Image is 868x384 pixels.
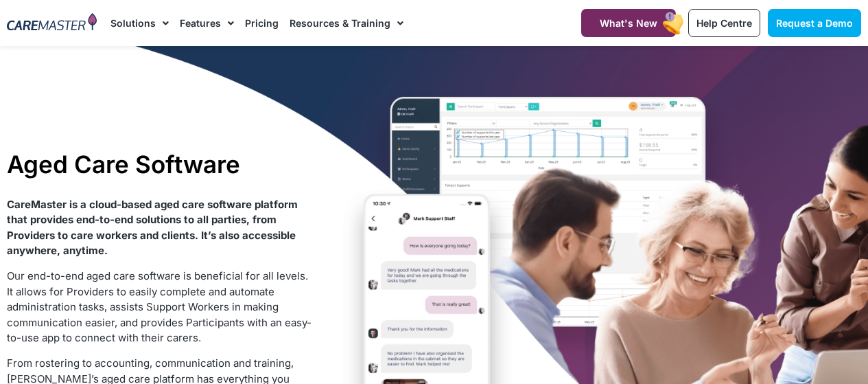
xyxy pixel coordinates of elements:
[7,198,298,258] strong: CareMaster is a cloud-based aged care software platform that provides end-to-end solutions to all...
[7,150,314,179] h1: Aged Care Software
[600,17,657,29] span: What's New
[581,9,676,37] a: What's New
[776,17,853,29] span: Request a Demo
[688,9,760,37] a: Help Centre
[696,17,752,29] span: Help Centre
[768,9,861,37] a: Request a Demo
[7,269,312,344] span: Our end-to-end aged care software is beneficial for all levels. It allows for Providers to easily...
[7,13,97,33] img: CareMaster Logo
